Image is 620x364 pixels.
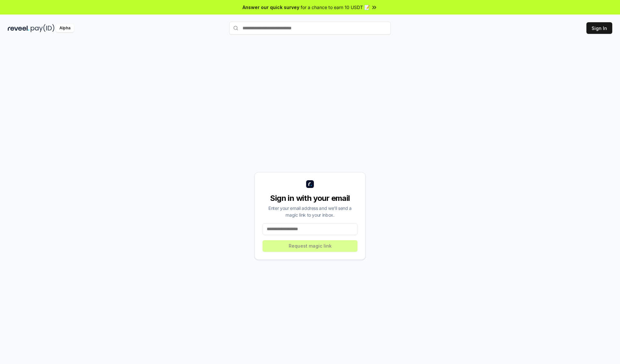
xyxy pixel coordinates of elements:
img: logo_small [306,180,314,188]
img: reveel_dark [8,24,29,32]
span: for a chance to earn 10 USDT 📝 [301,4,370,11]
div: Enter your email address and we’ll send a magic link to your inbox. [263,205,357,218]
div: Alpha [56,24,74,32]
div: Sign in with your email [263,193,357,203]
span: Answer our quick survey [243,4,299,11]
img: pay_id [31,24,55,32]
button: Sign In [586,22,612,34]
